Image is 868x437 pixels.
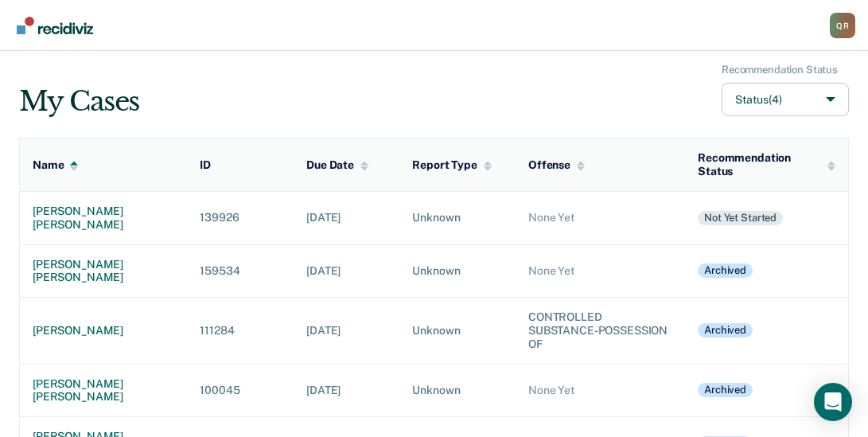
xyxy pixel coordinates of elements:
[187,244,294,298] td: 159534
[814,383,852,421] div: Open Intercom Messenger
[722,83,849,117] button: Status(4)
[294,298,399,364] td: [DATE]
[412,158,491,172] div: Report Type
[306,158,368,172] div: Due Date
[528,384,672,397] div: None Yet
[830,13,855,38] div: Q R
[698,211,783,225] div: Not yet started
[187,364,294,417] td: 100045
[33,205,174,232] div: [PERSON_NAME] [PERSON_NAME]
[33,258,174,285] div: [PERSON_NAME] [PERSON_NAME]
[33,324,174,338] div: [PERSON_NAME]
[33,377,174,404] div: [PERSON_NAME] [PERSON_NAME]
[187,191,294,244] td: 139926
[528,310,672,350] div: CONTROLLED SUBSTANCE-POSSESSION OF
[528,264,672,278] div: None Yet
[698,151,835,178] div: Recommendation Status
[19,85,139,118] div: My Cases
[200,158,211,172] div: ID
[187,298,294,364] td: 111284
[399,298,516,364] td: Unknown
[722,64,838,76] div: Recommendation Status
[698,323,753,338] div: Archived
[33,158,78,172] div: Name
[294,191,399,244] td: [DATE]
[399,191,516,244] td: Unknown
[698,263,753,278] div: Archived
[528,211,672,224] div: None Yet
[698,383,753,397] div: Archived
[294,364,399,417] td: [DATE]
[399,244,516,298] td: Unknown
[830,13,855,38] button: Profile dropdown button
[17,17,93,34] img: Recidiviz
[399,364,516,417] td: Unknown
[294,244,399,298] td: [DATE]
[528,158,585,172] div: Offense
